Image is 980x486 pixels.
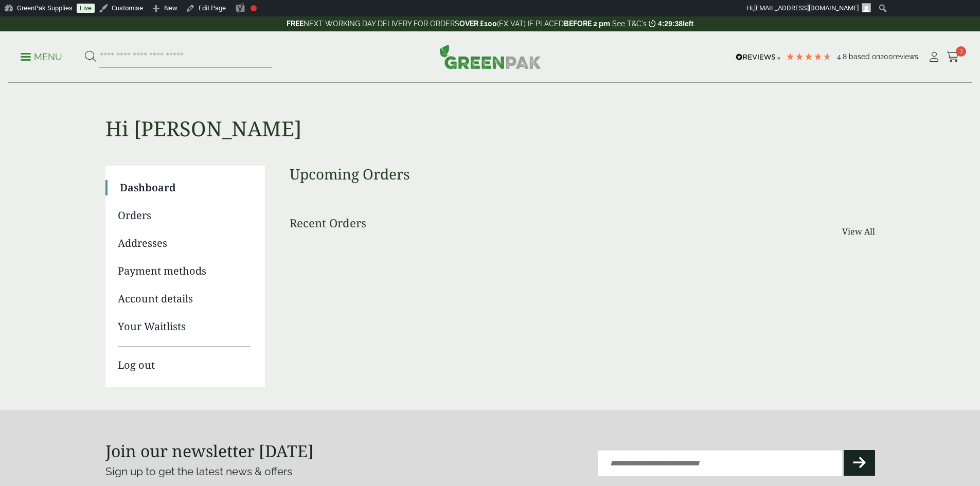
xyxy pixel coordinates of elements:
a: View All [842,225,875,238]
a: Orders [118,208,251,223]
i: My Account [928,52,940,62]
span: 200 [880,52,893,61]
a: Your Waitlists [118,319,251,334]
span: reviews [893,52,918,61]
span: 4:29:38 [658,20,683,28]
span: 4.8 [837,52,849,61]
a: See T&C's [612,20,647,28]
p: Menu [21,51,62,63]
span: left [683,20,693,28]
a: Log out [118,347,251,373]
strong: BEFORE 2 pm [564,20,610,28]
h1: Hi [PERSON_NAME] [105,83,875,141]
span: 3 [956,46,966,57]
h3: Upcoming Orders [290,166,875,183]
strong: Join our newsletter [DATE] [105,440,314,462]
a: Payment methods [118,263,251,279]
span: Based on [849,52,880,61]
div: Focus keyphrase not set [251,5,257,11]
i: Cart [947,52,959,62]
strong: FREE [287,20,304,28]
a: Account details [118,291,251,307]
img: GreenPak Supplies [439,44,541,69]
a: Addresses [118,236,251,251]
a: Live [77,4,95,13]
p: Sign up to get the latest news & offers [105,463,452,480]
strong: OVER £100 [459,20,497,28]
img: REVIEWS.io [736,53,780,61]
h3: Recent Orders [290,216,366,229]
span: [EMAIL_ADDRESS][DOMAIN_NAME] [754,4,859,12]
a: Dashboard [120,180,251,195]
div: 4.79 Stars [786,52,832,61]
a: 3 [947,49,959,65]
a: Menu [21,51,62,61]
